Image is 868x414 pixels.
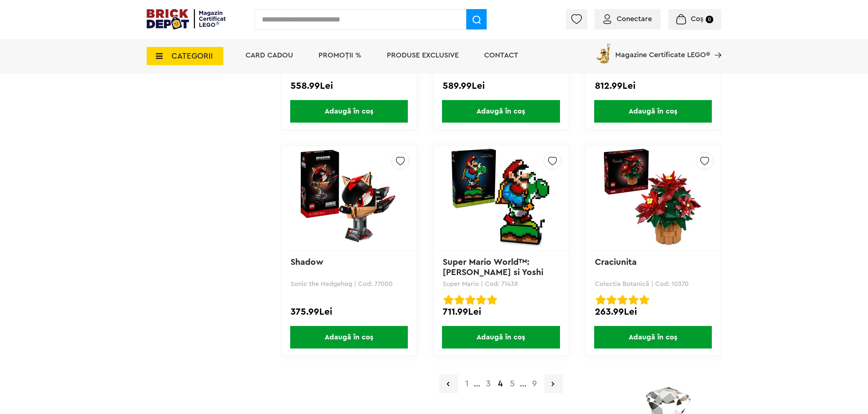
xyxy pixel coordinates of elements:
a: Shadow [291,258,324,267]
a: Adaugă în coș [434,100,568,123]
a: Craciunita [595,258,637,267]
a: Adaugă în coș [281,100,416,123]
div: 589.99Lei [443,81,559,91]
img: Evaluare cu stele [443,295,454,305]
span: Adaugă în coș [594,100,712,123]
a: Adaugă în coș [281,326,416,349]
a: Adaugă în coș [434,326,568,349]
div: 375.99Lei [291,307,407,317]
a: Pagina precedenta [439,374,458,393]
p: Colecția Botanică | Cod: 10370 [595,280,711,287]
p: Sonic the Hedgehog | Cod: 77000 [291,280,407,287]
span: ... [518,382,528,387]
div: 711.99Lei [443,307,559,317]
a: 1 [462,379,472,388]
div: 558.99Lei [291,81,407,91]
img: Evaluare cu stele [596,295,606,305]
span: ... [472,382,482,387]
div: 812.99Lei [595,81,711,91]
img: Evaluare cu stele [487,295,497,305]
a: Conectare [603,15,652,23]
a: Magazine Certificate LEGO® [710,42,721,49]
a: Contact [484,52,518,59]
span: Adaugă în coș [594,326,712,349]
img: Craciunita [602,147,704,249]
a: 3 [482,379,494,388]
img: Super Mario World™: Mario si Yoshi [450,147,552,249]
a: Pagina urmatoare [544,374,563,393]
img: Evaluare cu stele [476,295,486,305]
span: Conectare [617,15,652,23]
span: Magazine Certificate LEGO® [615,42,710,59]
a: Card Cadou [246,52,293,59]
a: 5 [506,379,518,388]
span: Coș [691,15,703,23]
p: Super Mario | Cod: 71438 [443,280,559,287]
img: Evaluare cu stele [607,295,617,305]
span: CATEGORII [171,52,213,60]
span: Adaugă în coș [290,326,408,349]
div: 263.99Lei [595,307,711,317]
strong: 4 [494,379,506,388]
img: Evaluare cu stele [465,295,475,305]
a: Produse exclusive [387,52,459,59]
a: Super Mario World™: [PERSON_NAME] si Yoshi [443,258,543,277]
img: Evaluare cu stele [628,295,638,305]
img: Evaluare cu stele [617,295,628,305]
img: Evaluare cu stele [639,295,649,305]
span: Adaugă în coș [442,100,560,123]
small: 0 [706,16,713,23]
img: Shadow [298,147,400,249]
a: PROMOȚII % [319,52,361,59]
img: Evaluare cu stele [454,295,465,305]
a: Adaugă în coș [586,100,721,123]
a: Adaugă în coș [586,326,721,349]
span: Adaugă în coș [442,326,560,349]
a: 9 [528,379,540,388]
span: Adaugă în coș [290,100,408,123]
